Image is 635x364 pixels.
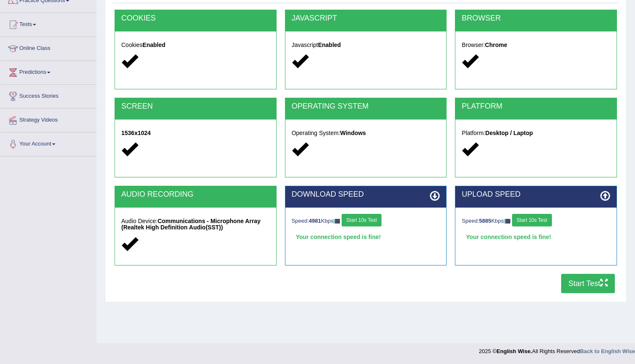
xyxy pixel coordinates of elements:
h2: PLATFORM [462,102,610,111]
a: Online Class [0,37,96,58]
a: Success Stories [0,85,96,106]
img: ajax-loader-fb-connection.gif [333,219,340,224]
strong: 1536x1024 [121,130,151,136]
strong: 5885 [479,218,491,224]
h2: DOWNLOAD SPEED [292,190,440,199]
div: Speed: Kbps [292,214,440,229]
a: Predictions [0,61,96,82]
div: 2025 © All Rights Reserved [479,343,635,355]
h5: Javascript [292,42,440,48]
button: Start Test [561,274,615,293]
h2: BROWSER [462,14,610,23]
h5: Audio Device: [121,218,270,231]
a: Strategy Videos [0,109,96,130]
button: Start 10s Test [342,214,382,226]
div: Your connection speed is fine! [462,231,610,243]
h2: UPLOAD SPEED [462,190,610,199]
h5: Platform: [462,130,610,136]
strong: English Wise. [497,348,532,354]
button: Start 10s Test [512,214,552,226]
strong: Windows [340,130,366,136]
strong: Enabled [318,42,341,48]
strong: Chrome [485,42,507,48]
h2: AUDIO RECORDING [121,190,270,199]
h5: Cookies [121,42,270,48]
div: Your connection speed is fine! [292,231,440,243]
strong: 4981 [309,218,321,224]
strong: Communications - Microphone Array (Realtek High Definition Audio(SST)) [121,218,261,231]
h2: COOKIES [121,14,270,23]
img: ajax-loader-fb-connection.gif [504,219,510,224]
h2: OPERATING SYSTEM [292,102,440,111]
div: Speed: Kbps [462,214,610,229]
strong: Desktop / Laptop [485,130,533,136]
strong: Enabled [143,42,165,48]
h2: SCREEN [121,102,270,111]
h5: Browser: [462,42,610,48]
a: Tests [0,13,96,34]
a: Back to English Wise [580,348,635,354]
h2: JAVASCRIPT [292,14,440,23]
a: Your Account [0,133,96,153]
h5: Operating System: [292,130,440,136]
